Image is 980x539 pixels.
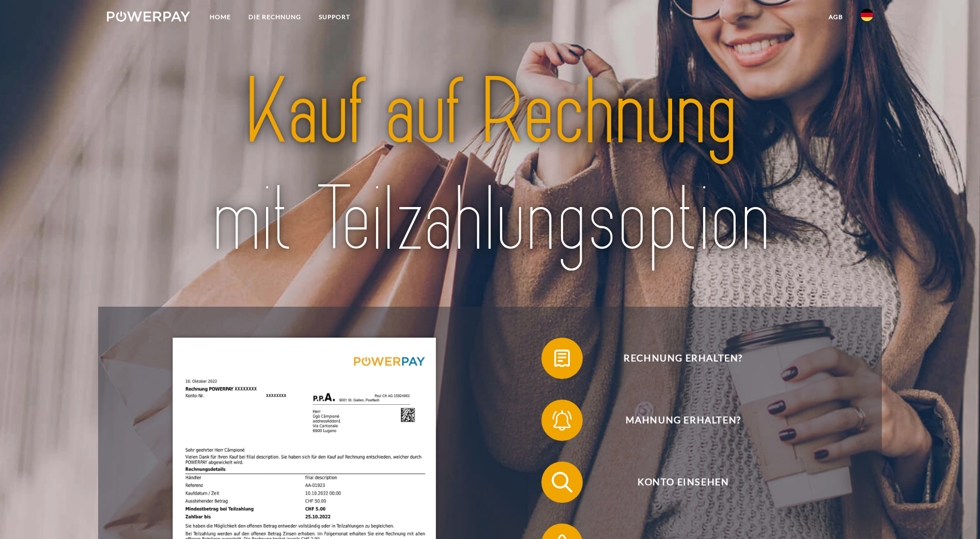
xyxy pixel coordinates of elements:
[310,8,359,26] a: SUPPORT
[240,8,310,26] a: DIE RECHNUNG
[556,338,810,379] span: Rechnung erhalten?
[861,9,873,21] img: de
[541,338,810,379] button: Rechnung erhalten?
[145,54,835,279] img: title-powerpay_de.svg
[201,8,240,26] a: Home
[549,407,575,433] img: qb_bell.svg
[541,462,810,503] button: Konto einsehen
[541,400,810,441] button: Mahnung erhalten?
[549,469,575,495] img: qb_search.svg
[939,498,972,531] iframe: Schaltfläche zum Öffnen des Messaging-Fensters
[549,345,575,371] img: qb_bill.svg
[820,8,852,26] a: agb
[556,462,810,503] span: Konto einsehen
[556,400,810,441] span: Mahnung erhalten?
[107,11,190,22] img: logo-powerpay-white.svg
